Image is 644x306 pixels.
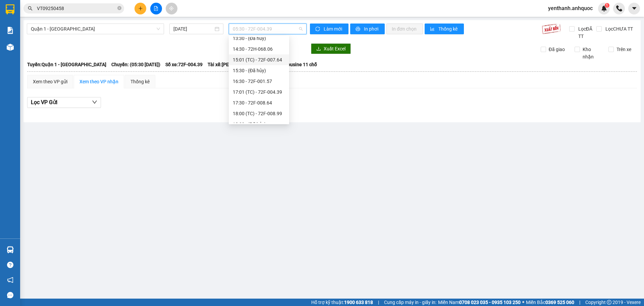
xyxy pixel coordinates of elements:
[7,292,13,298] span: message
[233,99,285,106] div: 17:30 - 72F-008.64
[111,61,160,68] span: Chuyến: (05:30 [DATE])
[580,46,603,60] span: Kho nhận
[7,27,14,34] img: solution-icon
[614,46,634,53] span: Trên xe
[579,299,580,306] span: |
[233,121,285,128] div: 18:30 - (Đã hủy)
[438,299,521,306] span: Miền Nam
[438,25,459,33] span: Thống kê
[208,61,258,68] span: Tài xế: [PERSON_NAME]
[607,300,611,305] span: copyright
[315,27,321,32] span: sync
[386,24,423,34] button: In đơn chọn
[117,6,121,10] span: close-circle
[150,3,162,14] button: file-add
[233,110,285,117] div: 18:00 (TC) - 72F-008.99
[37,5,116,12] input: Tìm tên, số ĐT hoặc mã đơn
[384,299,436,306] span: Cung cấp máy in - giấy in:
[364,25,379,33] span: In phơi
[526,299,574,306] span: Miền Bắc
[138,6,143,11] span: plus
[601,5,607,11] img: icon-new-feature
[27,62,106,67] b: Tuyến: Quận 1 - [GEOGRAPHIC_DATA]
[233,56,285,63] div: 15:01 (TC) - 72F-007.64
[31,98,57,106] span: Lọc VP Gửi
[310,24,348,34] button: syncLàm mới
[135,3,146,14] button: plus
[7,44,14,51] img: warehouse-icon
[522,301,524,304] span: ⚪️
[166,3,177,14] button: aim
[356,27,361,32] span: printer
[33,78,67,85] div: Xem theo VP gửi
[6,4,14,14] img: logo-vxr
[169,6,174,11] span: aim
[344,300,373,305] strong: 1900 633 818
[263,61,317,68] span: Loại xe: Limousine 11 chỗ
[31,24,160,34] span: Quận 1 - Vũng Tàu
[631,5,637,11] span: caret-down
[311,43,351,54] button: downloadXuất Excel
[154,6,158,11] span: file-add
[543,4,598,12] span: yenthanh.anhquoc
[92,99,97,105] span: down
[425,24,464,34] button: bar-chartThống kê
[7,262,13,268] span: question-circle
[28,6,33,11] span: search
[546,46,568,53] span: Đã giao
[616,5,622,11] img: phone-icon
[233,24,303,34] span: 05:30 - 72F-004.39
[27,97,101,108] button: Lọc VP Gửi
[350,24,385,34] button: printerIn phơi
[233,88,285,96] div: 17:01 (TC) - 72F-004.39
[233,78,285,85] div: 16:30 - 72F-001.57
[117,5,121,12] span: close-circle
[603,25,634,33] span: Lọc CHƯA TT
[430,27,436,32] span: bar-chart
[605,3,609,8] sup: 1
[311,299,373,306] span: Hỗ trợ kỹ thuật:
[130,78,150,85] div: Thống kê
[79,78,118,85] div: Xem theo VP nhận
[7,246,14,253] img: warehouse-icon
[459,300,521,305] strong: 0708 023 035 - 0935 103 250
[233,45,285,53] div: 14:30 - 72H-068.06
[324,25,343,33] span: Làm mới
[173,25,213,33] input: 14/09/2025
[233,67,285,74] div: 15:30 - (Đã hủy)
[576,25,596,40] span: Lọc ĐÃ TT
[628,3,640,14] button: caret-down
[542,24,561,34] img: 9k=
[7,277,13,283] span: notification
[165,61,203,68] span: Số xe: 72F-004.39
[606,3,608,8] span: 1
[233,35,285,42] div: 13:30 - (Đã hủy)
[545,300,574,305] strong: 0369 525 060
[378,299,379,306] span: |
